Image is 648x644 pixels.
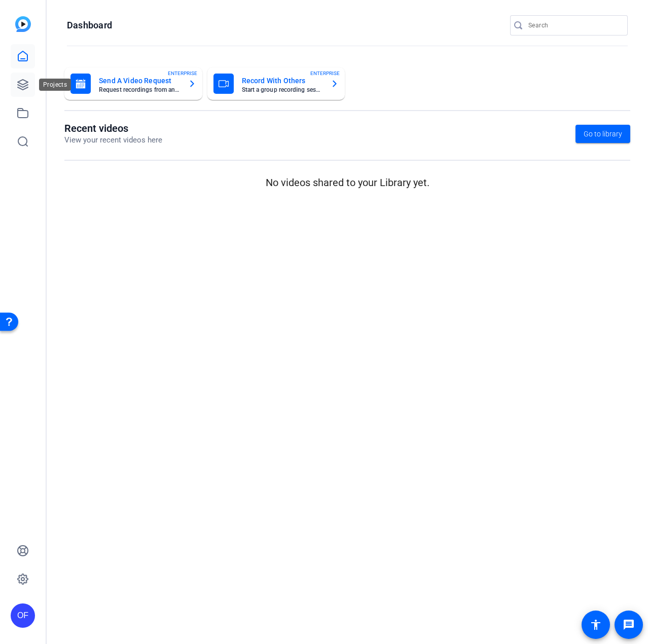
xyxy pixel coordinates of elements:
span: ENTERPRISE [168,69,197,77]
h1: Dashboard [67,19,112,31]
div: Projects [39,79,71,91]
button: Record With OthersStart a group recording sessionENTERPRISE [207,67,345,100]
mat-icon: accessibility [590,619,602,631]
img: blue-gradient.svg [15,16,31,32]
div: OF [11,603,35,628]
span: ENTERPRISE [310,69,340,77]
mat-card-subtitle: Start a group recording session [242,87,323,93]
p: View your recent videos here [64,134,162,146]
input: Search [528,19,620,31]
mat-card-subtitle: Request recordings from anyone, anywhere [99,87,180,93]
a: Go to library [575,125,630,143]
p: No videos shared to your Library yet. [64,175,630,190]
h1: Recent videos [64,122,162,134]
button: Send A Video RequestRequest recordings from anyone, anywhereENTERPRISE [64,67,202,100]
mat-icon: message [623,619,635,631]
mat-card-title: Record With Others [242,75,323,87]
span: Go to library [584,129,622,139]
mat-card-title: Send A Video Request [99,75,180,87]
